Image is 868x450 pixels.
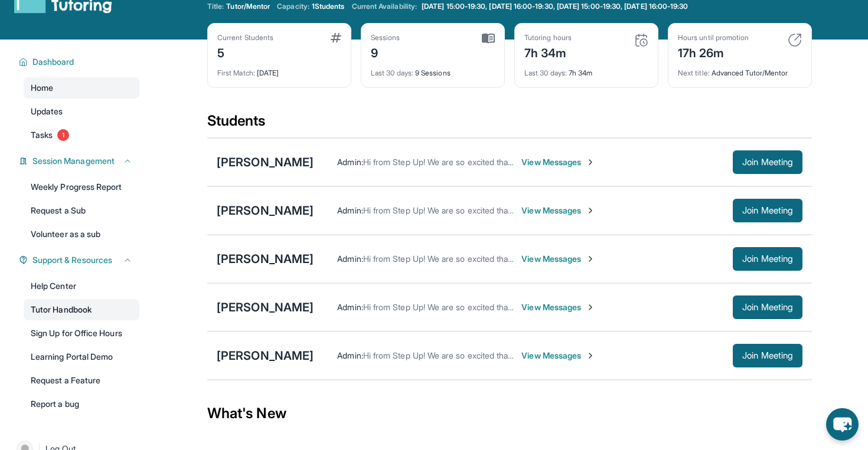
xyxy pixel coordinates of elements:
[742,304,793,311] span: Join Meeting
[24,224,139,245] a: Volunteer as a sub
[742,255,793,262] span: Join Meeting
[24,275,139,297] a: Help Center
[337,205,363,215] span: Admin :
[24,176,139,198] a: Weekly Progress Report
[371,68,413,77] span: Last 30 days :
[24,77,139,98] a: Home
[277,2,309,11] span: Capacity:
[217,347,314,364] div: [PERSON_NAME]
[24,299,139,320] a: Tutor Handbook
[28,155,132,167] button: Session Management
[217,61,341,78] div: [DATE]
[521,350,595,362] span: View Messages
[28,254,132,266] button: Support & Resources
[678,61,802,78] div: Advanced Tutor/Mentor
[521,253,595,265] span: View Messages
[521,301,595,313] span: View Messages
[207,111,812,137] div: Students
[733,295,802,319] button: Join Meeting
[226,2,270,11] span: Tutor/Mentor
[312,2,345,11] span: 1 Students
[586,351,595,360] img: Chevron-Right
[419,2,690,11] a: [DATE] 15:00-19:30, [DATE] 16:00-19:30, [DATE] 15:00-19:30, [DATE] 16:00-19:30
[24,393,139,415] a: Report a bug
[32,155,115,167] span: Session Management
[31,82,53,94] span: Home
[586,254,595,264] img: Chevron-Right
[217,251,314,267] div: [PERSON_NAME]
[733,199,802,222] button: Join Meeting
[207,2,224,11] span: Title:
[788,33,802,47] img: card
[352,2,417,11] span: Current Availability:
[31,129,53,141] span: Tasks
[524,33,572,42] div: Tutoring hours
[217,33,273,42] div: Current Students
[742,207,793,214] span: Join Meeting
[586,303,595,312] img: Chevron-Right
[337,157,363,167] span: Admin :
[422,2,688,11] span: [DATE] 15:00-19:30, [DATE] 16:00-19:30, [DATE] 15:00-19:30, [DATE] 16:00-19:30
[742,159,793,166] span: Join Meeting
[371,33,400,42] div: Sessions
[482,33,495,44] img: card
[371,61,495,78] div: 9 Sessions
[586,206,595,215] img: Chevron-Right
[57,129,69,141] span: 1
[742,352,793,359] span: Join Meeting
[31,106,63,117] span: Updates
[337,350,363,360] span: Admin :
[521,156,595,168] span: View Messages
[28,56,132,68] button: Dashboard
[217,299,314,316] div: [PERSON_NAME]
[524,68,567,77] span: Last 30 days :
[733,344,802,367] button: Join Meeting
[733,150,802,174] button: Join Meeting
[337,254,363,264] span: Admin :
[634,33,648,47] img: card
[32,254,112,266] span: Support & Resources
[586,157,595,167] img: Chevron-Right
[217,154,314,170] div: [PERSON_NAME]
[521,205,595,216] span: View Messages
[24,346,139,367] a: Learning Portal Demo
[371,42,400,61] div: 9
[24,124,139,146] a: Tasks1
[678,68,710,77] span: Next title :
[524,42,572,61] div: 7h 34m
[217,202,314,219] div: [PERSON_NAME]
[24,200,139,221] a: Request a Sub
[331,33,341,42] img: card
[678,42,749,61] div: 17h 26m
[733,247,802,271] button: Join Meeting
[826,408,859,441] button: chat-button
[678,33,749,42] div: Hours until promotion
[24,370,139,391] a: Request a Feature
[337,302,363,312] span: Admin :
[24,101,139,122] a: Updates
[524,61,648,78] div: 7h 34m
[217,68,255,77] span: First Match :
[24,323,139,344] a: Sign Up for Office Hours
[207,387,812,439] div: What's New
[217,42,273,61] div: 5
[32,56,74,68] span: Dashboard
